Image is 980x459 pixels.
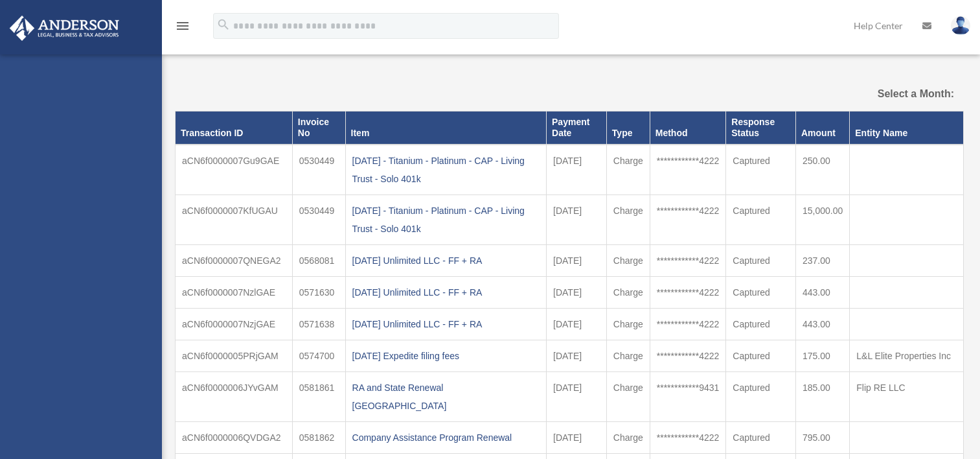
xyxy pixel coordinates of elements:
[352,347,540,365] div: [DATE] Expedite filing fees
[176,276,293,308] td: aCN6f0000007NzlGAE
[795,244,849,276] td: 237.00
[795,421,849,453] td: 795.00
[726,276,796,308] td: Captured
[726,112,796,145] th: Response Status
[795,194,849,244] td: 15,000.00
[606,112,650,145] th: Type
[547,421,607,453] td: [DATE]
[6,16,123,41] img: Anderson Advisors Platinum Portal
[795,112,849,145] th: Amount
[606,145,650,195] td: Charge
[606,308,650,340] td: Charge
[292,194,345,244] td: 0530449
[176,340,293,371] td: aCN6f0000005PRjGAM
[292,112,345,145] th: Invoice No
[292,421,345,453] td: 0581862
[352,315,540,333] div: [DATE] Unlimited LLC - FF + RA
[850,112,964,145] th: Entity Name
[547,112,607,145] th: Payment Date
[726,340,796,371] td: Captured
[606,244,650,276] td: Charge
[216,18,231,32] i: search
[352,429,540,447] div: Company Assistance Program Renewal
[292,371,345,421] td: 0581861
[726,145,796,195] td: Captured
[726,421,796,453] td: Captured
[795,145,849,195] td: 250.00
[606,340,650,371] td: Charge
[176,244,293,276] td: aCN6f0000007QNEGA2
[176,371,293,421] td: aCN6f0000006JYvGAM
[352,252,540,270] div: [DATE] Unlimited LLC - FF + RA
[547,371,607,421] td: [DATE]
[547,308,607,340] td: [DATE]
[951,16,970,35] img: User Pic
[292,276,345,308] td: 0571630
[606,194,650,244] td: Charge
[726,308,796,340] td: Captured
[292,145,345,195] td: 0530449
[795,308,849,340] td: 443.00
[795,371,849,421] td: 185.00
[176,112,293,145] th: Transaction ID
[606,421,650,453] td: Charge
[547,244,607,276] td: [DATE]
[292,244,345,276] td: 0568081
[795,340,849,371] td: 175.00
[547,145,607,195] td: [DATE]
[175,18,190,34] i: menu
[795,276,849,308] td: 443.00
[547,340,607,371] td: [DATE]
[850,340,964,371] td: L&L Elite Properties Inc
[292,308,345,340] td: 0571638
[345,112,546,145] th: Item
[352,283,540,301] div: [DATE] Unlimited LLC - FF + RA
[726,194,796,244] td: Captured
[650,112,726,145] th: Method
[850,371,964,421] td: Flip RE LLC
[352,152,540,188] div: [DATE] - Titanium - Platinum - CAP - Living Trust - Solo 401k
[292,340,345,371] td: 0574700
[176,194,293,244] td: aCN6f0000007KfUGAU
[352,202,540,238] div: [DATE] - Titanium - Platinum - CAP - Living Trust - Solo 401k
[606,276,650,308] td: Charge
[547,194,607,244] td: [DATE]
[175,23,190,34] a: menu
[726,244,796,276] td: Captured
[176,145,293,195] td: aCN6f0000007Gu9GAE
[176,308,293,340] td: aCN6f0000007NzjGAE
[726,371,796,421] td: Captured
[547,276,607,308] td: [DATE]
[842,85,954,103] label: Select a Month:
[606,371,650,421] td: Charge
[352,379,540,415] div: RA and State Renewal [GEOGRAPHIC_DATA]
[176,421,293,453] td: aCN6f0000006QVDGA2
